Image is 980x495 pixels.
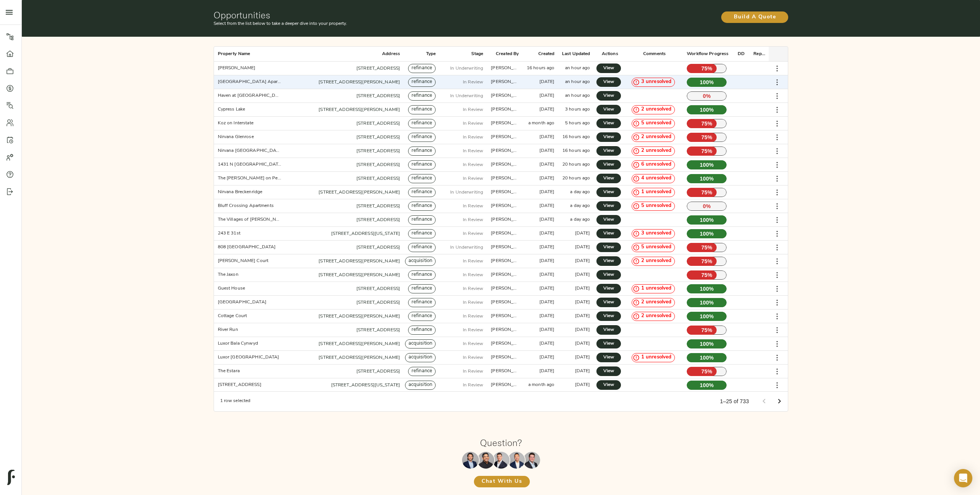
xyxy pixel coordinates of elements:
[565,65,590,72] div: an hour ago
[527,65,555,72] div: 16 hours ago
[408,285,435,292] span: refinance
[318,355,400,360] a: [STREET_ADDRESS][PERSON_NAME]
[638,313,675,320] span: 2 unresolved
[575,230,590,237] div: 2 days ago
[604,106,613,114] span: View
[596,174,621,183] a: View
[709,106,714,114] span: %
[356,94,400,98] a: [STREET_ADDRESS]
[575,299,590,306] div: 4 days ago
[218,134,254,140] div: Nirvana Glenrose
[405,257,435,265] span: acquisition
[408,65,435,72] span: refinance
[687,188,727,197] p: 75
[687,160,727,169] p: 100
[596,187,621,197] a: View
[562,47,590,62] div: Last Updated
[602,47,618,62] div: Actions
[596,380,621,390] a: View
[491,258,519,264] div: zach@fulcrumlendingcorp.com
[318,259,400,264] a: [STREET_ADDRESS][PERSON_NAME]
[596,146,621,156] a: View
[408,230,435,237] span: refinance
[408,313,435,320] span: refinance
[491,120,519,127] div: zach@fulcrumlendingcorp.com
[318,314,400,319] a: [STREET_ADDRESS][PERSON_NAME]
[738,47,745,62] div: DD
[408,161,435,168] span: refinance
[218,175,281,182] div: The Byron on Peachtree
[638,285,675,292] span: 1 unresolved
[687,64,727,73] p: 75
[687,298,727,307] p: 100
[523,452,540,469] img: Justin Stamp
[604,64,613,72] span: View
[565,120,590,127] div: 5 hours ago
[487,47,523,62] div: Created By
[218,79,281,85] div: Grand Monarch Apartments
[463,79,483,86] p: In Review
[638,299,675,306] span: 2 unresolved
[491,299,519,306] div: zach@fulcrumlendingcorp.com
[596,256,621,266] a: View
[632,174,675,183] div: 4 unresolved
[318,190,400,195] a: [STREET_ADDRESS][PERSON_NAME]
[318,273,400,277] a: [STREET_ADDRESS][PERSON_NAME]
[463,313,483,320] p: In Review
[706,92,711,100] span: %
[539,175,555,182] div: 2 months ago
[604,367,613,375] span: View
[709,161,714,169] span: %
[687,284,727,293] p: 100
[632,202,675,211] div: 5 unresolved
[632,284,675,293] div: 1 unresolved
[508,452,525,469] img: Richard Le
[408,120,435,127] span: refinance
[408,189,435,196] span: refinance
[707,326,712,334] span: %
[491,272,519,278] div: zach@fulcrumlendingcorp.com
[638,120,675,127] span: 5 unresolved
[528,120,554,127] div: a month ago
[596,160,621,169] a: View
[356,135,400,140] a: [STREET_ADDRESS]
[356,66,400,71] a: [STREET_ADDRESS]
[214,10,597,20] h1: Opportunities
[707,134,712,141] span: %
[496,47,519,62] div: Created By
[491,93,519,99] div: justin@fulcrumlendingcorp.com
[463,285,483,292] p: In Review
[638,147,675,155] span: 2 unresolved
[218,106,245,113] div: Cypress Lake
[356,121,400,126] a: [STREET_ADDRESS]
[408,216,435,223] span: refinance
[539,161,555,168] div: 2 months ago
[750,47,769,62] div: Report
[565,93,590,99] div: an hour ago
[687,312,727,321] p: 100
[356,245,400,250] a: [STREET_ADDRESS]
[596,284,621,293] a: View
[706,202,711,210] span: %
[632,119,675,128] div: 5 unresolved
[632,243,675,252] div: 5 unresolved
[218,230,240,237] div: 243 E 31st
[596,353,621,362] a: View
[575,272,590,278] div: 3 days ago
[450,189,483,196] p: In Underwriting
[709,216,714,224] span: %
[539,272,555,278] div: 23 days ago
[463,299,483,306] p: In Review
[632,133,675,142] div: 2 unresolved
[214,20,597,27] p: Select from the list below to take a deeper dive into your property.
[491,327,519,333] div: zach@fulcrumlendingcorp.com
[575,313,590,319] div: 4 days ago
[707,257,712,265] span: %
[632,229,675,238] div: 3 unresolved
[214,47,285,62] div: Property Name
[539,230,555,237] div: 3 months ago
[638,354,675,361] span: 1 unresolved
[604,92,613,100] span: View
[604,230,613,238] span: View
[356,369,400,374] a: [STREET_ADDRESS]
